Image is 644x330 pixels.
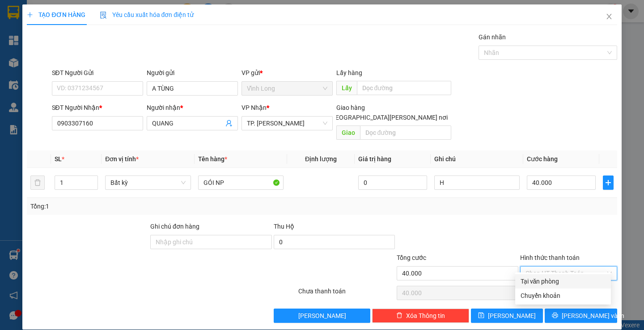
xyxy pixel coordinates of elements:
button: plus [603,175,614,190]
div: 0937394367 [58,40,130,52]
div: SĐT Người Gửi [52,68,143,78]
div: Vĩnh Long [8,8,52,29]
span: save [478,312,484,319]
button: [PERSON_NAME] [274,309,371,323]
div: VP gửi [241,68,333,78]
span: Vĩnh Long [247,82,327,95]
button: printer[PERSON_NAME] và In [545,309,617,323]
input: Dọc đường [360,125,451,140]
input: Dọc đường [357,81,451,95]
span: [PERSON_NAME] và In [562,311,624,321]
label: Gán nhãn [479,33,506,41]
span: Đơn vị tính [105,155,139,163]
div: Chuyển khoản [521,291,606,301]
span: Giao hàng [336,104,365,111]
div: 140.000 [7,58,53,78]
input: 0 [358,175,427,190]
span: Bất kỳ [110,176,185,189]
span: [PERSON_NAME] [298,311,346,321]
span: Thu rồi : [7,58,33,67]
span: SL [55,155,62,163]
div: MỘNG CẦM [58,29,130,40]
span: Lấy hàng [336,69,362,76]
span: Thu Hộ [274,223,294,230]
span: close [606,13,613,20]
span: Tên hàng [198,155,227,163]
span: Nhận: [58,8,80,18]
span: [GEOGRAPHIC_DATA][PERSON_NAME] nơi [326,113,451,122]
span: Giao [336,125,360,140]
span: Lấy [336,81,357,95]
div: TP. [PERSON_NAME] [58,8,130,29]
input: VD: Bàn, Ghế [198,175,284,190]
div: Chưa thanh toán [297,286,396,302]
span: [PERSON_NAME] [488,311,536,321]
button: deleteXóa Thông tin [372,309,469,323]
label: Ghi chú đơn hàng [150,223,199,230]
span: delete [396,312,402,319]
span: TẠO ĐƠN HÀNG [27,11,85,18]
span: plus [603,179,613,186]
div: Người gửi [147,68,238,78]
label: Hình thức thanh toán [520,254,580,261]
div: Người nhận [147,103,238,113]
div: Tổng: 1 [30,201,249,211]
button: save[PERSON_NAME] [471,309,543,323]
th: Ghi chú [431,150,523,168]
span: Giá trị hàng [358,155,391,163]
span: VP Nhận [241,104,267,111]
span: Gửi: [8,8,21,18]
span: Xóa Thông tin [406,311,445,321]
input: Ghi chú đơn hàng [150,235,272,249]
div: SĐT Người Nhận [52,103,143,113]
span: printer [552,312,558,319]
img: icon [100,12,107,19]
input: Ghi Chú [434,175,520,190]
span: plus [27,12,33,18]
span: user-add [225,120,233,127]
span: Tổng cước [397,254,426,261]
div: Tại văn phòng [521,276,606,286]
span: Yêu cầu xuất hóa đơn điện tử [100,11,194,18]
button: Close [597,4,622,29]
span: Định lượng [305,155,337,163]
button: delete [30,175,45,190]
span: TP. Hồ Chí Minh [247,117,327,130]
span: Cước hàng [527,155,558,163]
